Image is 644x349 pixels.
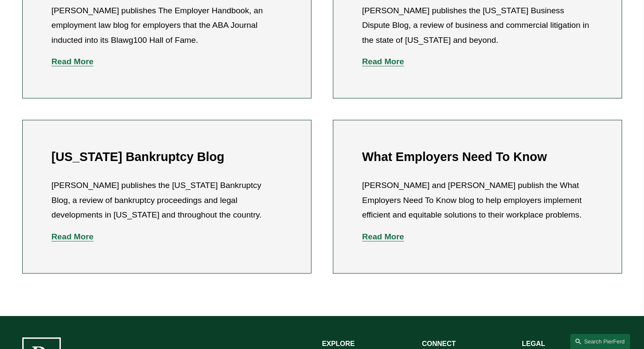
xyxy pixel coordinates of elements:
[362,178,593,223] p: [PERSON_NAME] and [PERSON_NAME] publish the What Employers Need To Know blog to help employers im...
[362,57,404,66] a: Read More
[362,3,593,48] p: [PERSON_NAME] publishes the [US_STATE] Business Dispute Blog, a review of business and commercial...
[570,334,630,349] a: Search this site
[51,232,93,241] a: Read More
[522,340,545,347] strong: LEGAL
[51,149,282,164] h2: [US_STATE] Bankruptcy Blog
[422,340,456,347] strong: CONNECT
[362,149,593,164] h2: What Employers Need To Know
[51,57,93,66] a: Read More
[51,178,282,223] p: [PERSON_NAME] publishes the [US_STATE] Bankruptcy Blog, a review of bankruptcy proceedings and le...
[322,340,355,347] strong: EXPLORE
[362,232,404,241] a: Read More
[51,3,282,48] p: [PERSON_NAME] publishes The Employer Handbook, an employment law blog for employers that the ABA ...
